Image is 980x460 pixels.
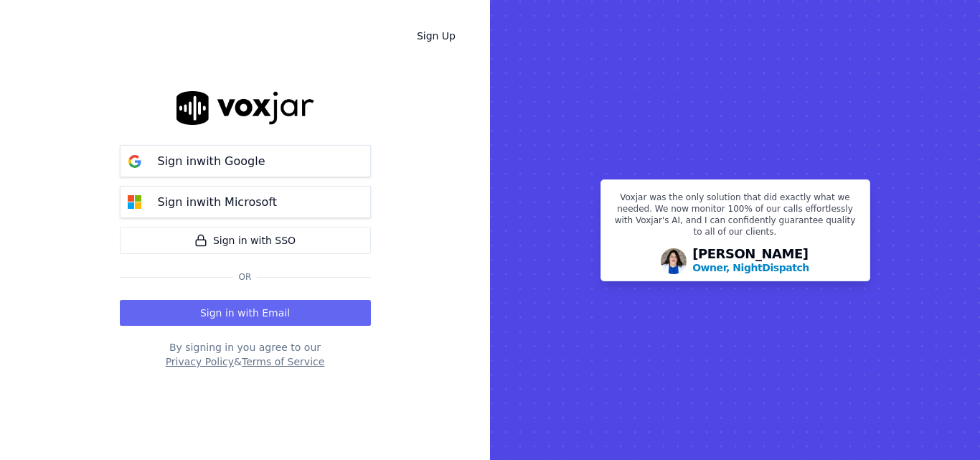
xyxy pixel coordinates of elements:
button: Terms of Service [242,355,324,369]
img: microsoft Sign in button [121,188,149,217]
button: Sign in with Email [120,300,371,326]
img: logo [176,91,314,125]
button: Sign inwith Google [120,145,371,177]
a: Sign in with SSO [120,227,371,254]
button: Privacy Policy [166,355,234,369]
div: [PERSON_NAME] [692,248,809,275]
a: Sign Up [405,23,467,49]
img: google Sign in button [121,147,149,176]
p: Sign in with Google [158,153,265,170]
img: Avatar [661,248,687,274]
p: Sign in with Microsoft [158,194,277,211]
div: By signing in you agree to our & [120,340,371,369]
span: Or [233,271,258,283]
p: Owner, NightDispatch [692,260,809,275]
button: Sign inwith Microsoft [120,186,371,218]
p: Voxjar was the only solution that did exactly what we needed. We now monitor 100% of our calls ef... [610,192,861,243]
